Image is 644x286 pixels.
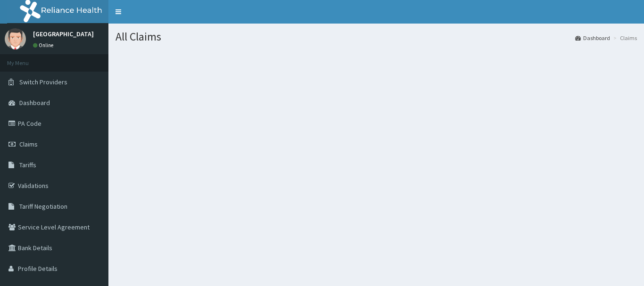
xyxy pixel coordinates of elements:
[19,161,36,169] span: Tariffs
[116,31,637,43] h1: All Claims
[19,78,67,86] span: Switch Providers
[19,140,38,148] span: Claims
[5,28,26,49] img: User Image
[33,31,94,37] p: [GEOGRAPHIC_DATA]
[19,98,50,107] span: Dashboard
[33,42,56,49] a: Online
[575,34,610,42] a: Dashboard
[611,34,637,42] li: Claims
[19,202,67,211] span: Tariff Negotiation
